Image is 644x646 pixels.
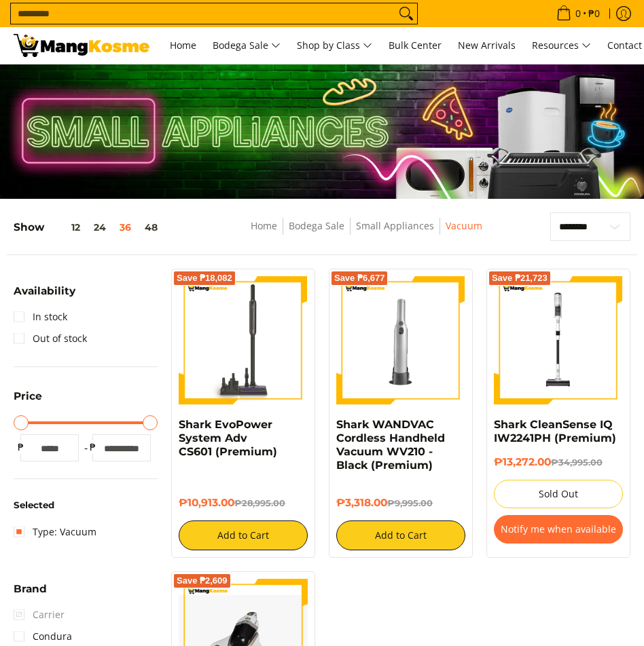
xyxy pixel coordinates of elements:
button: Search [395,3,417,24]
summary: Open [14,286,75,306]
span: Bodega Sale [213,37,281,54]
button: Add to Cart [336,520,465,550]
a: Out of stock [14,328,87,349]
span: Save ₱21,723 [492,274,548,282]
span: 0 [573,9,583,18]
a: Resources [525,27,598,64]
button: Add to Cart [179,520,308,550]
h5: Show [14,221,164,233]
button: 48 [138,222,164,233]
a: Home [251,219,277,232]
img: Small Appliances l Mang Kosme: Home Appliances Warehouse Sale Vacuum [14,34,149,57]
span: ₱0 [586,9,602,18]
a: Home [163,27,203,64]
span: Price [14,391,42,401]
button: Sold Out [494,480,623,508]
a: Bodega Sale [206,27,287,64]
button: 24 [87,222,113,233]
a: Shark EvoPower System Adv CS601 (Premium) [179,418,277,458]
button: 36 [113,222,138,233]
span: Vacuum [446,218,482,235]
span: Shop by Class [297,37,372,54]
h6: ₱13,272.00 [494,455,623,469]
span: Save ₱18,082 [177,274,232,282]
img: shark-wandvac-handheld-vacuum-premium-full-view-mang-kosme [336,276,465,405]
button: Notify me when available [494,515,623,544]
span: • [552,6,604,21]
nav: Breadcrumbs [204,218,530,248]
button: 12 [44,222,87,233]
span: Home [170,39,196,52]
span: Bulk Center [389,39,442,52]
span: Carrier [14,604,65,626]
span: Save ₱6,677 [334,274,385,282]
a: New Arrivals [451,27,522,64]
a: Shark CleanSense IQ IW2241PH (Premium) [494,418,616,444]
h6: ₱3,318.00 [336,496,465,510]
span: Brand [14,584,47,594]
h6: Selected [14,499,158,511]
summary: Open [14,391,42,411]
a: Bodega Sale [289,219,344,232]
a: Small Appliances [356,219,434,232]
img: shark-evopower-wireless-vacuum-full-view-mang-kosme [179,276,308,405]
del: ₱34,995.00 [551,457,603,468]
summary: Open [14,584,47,604]
a: Bulk Center [382,27,448,64]
del: ₱9,995.00 [387,498,433,508]
h6: ₱10,913.00 [179,496,308,510]
span: Availability [14,286,75,296]
span: ₱ [86,440,99,454]
a: Type: Vacuum [14,521,96,543]
span: ₱ [14,440,27,454]
img: shark-cleansense-cordless-stick-vacuum-front-full-view-mang-kosme [494,276,623,405]
a: Shop by Class [290,27,379,64]
span: Resources [532,37,591,54]
span: Save ₱2,609 [177,577,228,585]
a: In stock [14,306,67,328]
del: ₱28,995.00 [234,498,285,508]
a: Shark WANDVAC Cordless Handheld Vacuum WV210 - Black (Premium) [336,418,445,472]
span: New Arrivals [458,39,516,52]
